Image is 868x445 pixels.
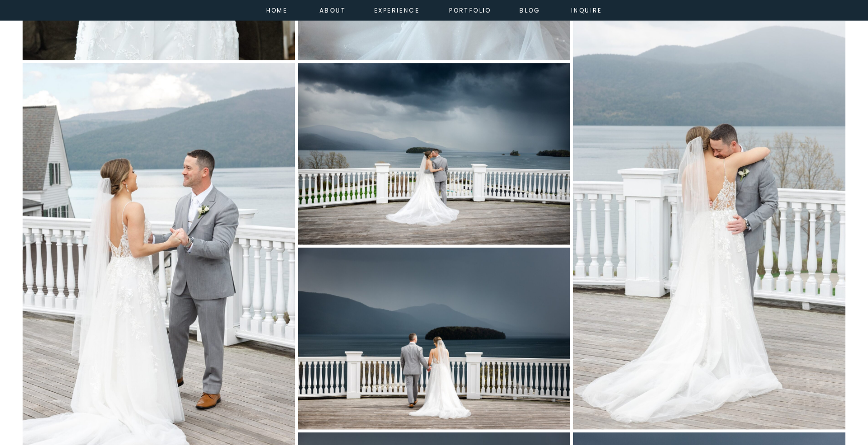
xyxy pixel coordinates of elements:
[569,5,605,14] a: inquire
[263,5,290,14] a: home
[512,5,548,14] a: Blog
[319,5,342,14] a: about
[449,5,492,14] a: portfolio
[374,5,415,14] a: experience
